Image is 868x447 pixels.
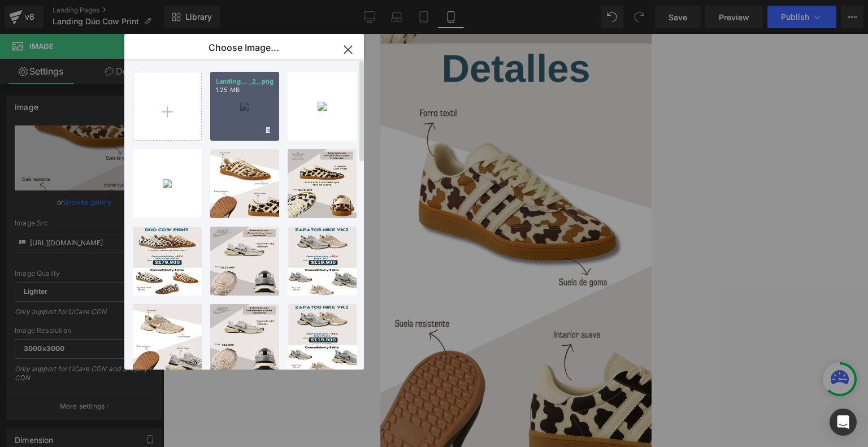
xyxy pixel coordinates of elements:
img: 2c4f3777-9cc1-43ef-83ce-b17b800db810 [318,102,327,111]
p: Choose Image... [209,42,279,53]
img: 5d721668-a58e-447e-97d6-ae9d711f5f19 [163,179,172,188]
p: Landing... _2_.png [216,77,274,86]
div: Open Intercom Messenger [830,409,857,436]
p: 1.25 MB [216,86,274,94]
